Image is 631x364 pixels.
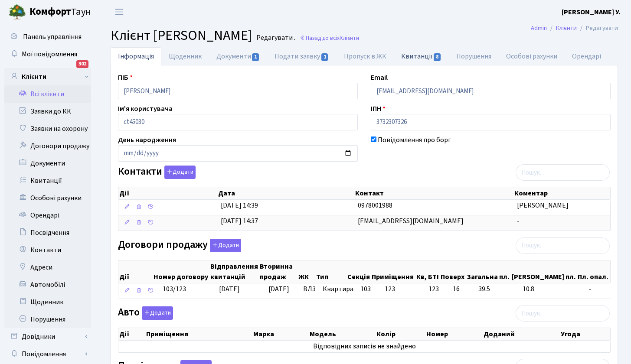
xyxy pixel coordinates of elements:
b: [PERSON_NAME] У. [562,7,621,17]
span: Таун [29,5,91,19]
th: Дії [118,328,145,340]
th: Номер договору [153,260,209,283]
a: [PERSON_NAME] У. [562,7,621,17]
a: Орендарі [565,47,608,65]
th: Контакт [354,187,513,199]
th: Дії [118,260,153,283]
label: Ім'я користувача [118,104,173,114]
a: Панель управління [4,28,91,45]
label: Договори продажу [118,239,241,252]
a: Автомобілі [4,276,91,293]
a: Подати заявку [267,47,336,65]
th: Доданий [483,328,560,340]
th: Коментар [513,187,610,199]
span: 103/123 [163,284,186,294]
th: Марка [252,328,309,340]
th: ЖК [298,260,315,283]
span: 8 [434,53,441,61]
a: Пропуск в ЖК [337,47,394,65]
label: Контакти [118,166,196,179]
a: Клієнти [4,68,91,85]
th: Номер [425,328,483,340]
button: Авто [142,306,173,320]
div: 302 [76,60,88,68]
th: Дії [118,187,217,199]
span: [EMAIL_ADDRESS][DOMAIN_NAME] [358,216,464,226]
span: [DATE] 14:37 [221,216,258,226]
a: Контакти [4,241,91,259]
nav: breadcrumb [518,19,631,37]
span: Квартира [323,284,353,294]
a: Заявки до КК [4,103,91,120]
span: ВЛ3 [303,284,316,294]
td: Відповідних записів не знайдено [118,341,610,352]
a: Повідомлення [4,345,91,363]
span: 123 [428,284,446,294]
a: Інформація [111,47,161,65]
span: 39.5 [478,284,516,294]
input: Пошук... [516,164,610,181]
th: Пл. опал. [577,260,610,283]
span: 123 [385,284,395,294]
a: Документи [209,47,267,65]
a: Порушення [4,311,91,328]
a: Всі клієнти [4,85,91,103]
a: Квитанції [4,172,91,189]
label: ПІБ [118,72,133,83]
label: Авто [118,306,173,320]
th: Приміщення [371,260,415,283]
th: Тип [315,260,347,283]
input: Пошук... [516,305,610,322]
a: Додати [162,164,196,179]
span: Мої повідомлення [22,49,77,59]
span: 1 [252,53,259,61]
label: Email [371,72,388,83]
label: ІПН [371,104,386,114]
th: Поверх [440,260,466,283]
a: Порушення [449,47,499,65]
span: Клієнт [PERSON_NAME] [111,26,252,45]
span: - [588,284,614,294]
small: Редагувати . [255,34,295,42]
span: 1 [321,53,328,61]
a: Клієнти [556,23,577,32]
a: Додати [140,305,173,320]
a: Особові рахунки [4,189,91,207]
button: Переключити навігацію [108,5,130,19]
span: [DATE] [219,284,240,294]
th: Кв, БТІ [415,260,440,283]
a: Заявки на охорону [4,120,91,137]
a: Документи [4,155,91,172]
a: Особові рахунки [499,47,565,65]
button: Договори продажу [210,239,241,252]
a: Договори продажу [4,137,91,155]
span: Панель управління [23,32,82,42]
th: Модель [309,328,376,340]
span: [DATE] [268,284,289,294]
th: Угода [560,328,610,340]
a: Щоденник [4,293,91,311]
th: Дата [217,187,354,199]
span: 16 [453,284,471,294]
a: Додати [208,237,241,252]
a: Довідники [4,328,91,345]
th: Відправлення квитанцій [209,260,259,283]
a: Щоденник [161,47,209,65]
a: Орендарі [4,207,91,224]
button: Контакти [164,166,196,179]
th: Загальна пл. [466,260,511,283]
a: Квитанції [394,47,449,65]
span: 0978001988 [358,201,392,210]
b: Комфорт [29,5,71,19]
th: Приміщення [145,328,252,340]
input: Пошук... [516,237,610,254]
a: Посвідчення [4,224,91,241]
th: Вторинна продаж [259,260,298,283]
span: [DATE] 14:39 [221,201,258,210]
span: 103 [360,284,371,294]
a: Admin [531,23,547,32]
img: logo.png [9,3,26,21]
label: Повідомлення про борг [378,135,451,145]
a: Адреси [4,259,91,276]
span: 10.8 [523,284,582,294]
